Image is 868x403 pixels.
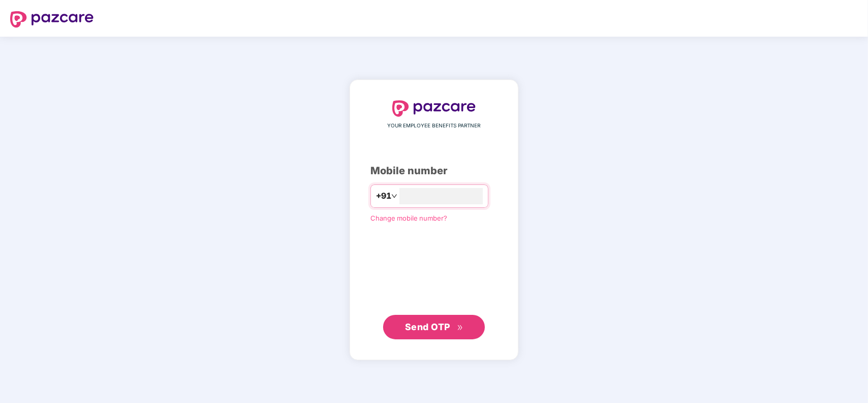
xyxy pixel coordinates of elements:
div: Mobile number [370,163,498,179]
a: Change mobile number? [370,214,447,222]
img: logo [10,11,94,28]
span: YOUR EMPLOYEE BENEFITS PARTNER [388,122,481,130]
span: +91 [376,190,391,202]
span: down [391,193,397,199]
span: double-right [457,325,464,331]
span: Send OTP [405,321,450,332]
img: logo [392,100,476,117]
button: Send OTPdouble-right [383,315,485,339]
